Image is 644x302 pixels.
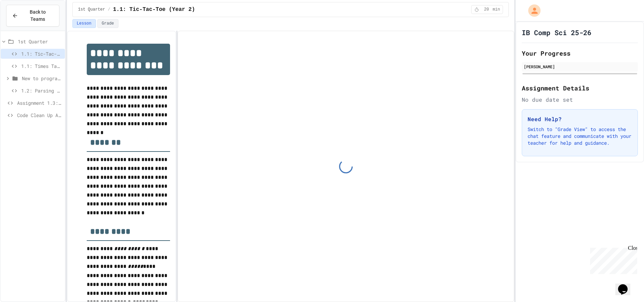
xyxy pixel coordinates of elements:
div: Chat with us now!Close [3,3,47,43]
span: 1.2: Parsing Time Data [21,87,62,94]
button: Lesson [72,19,96,28]
h2: Assignment Details [522,83,638,93]
button: Grade [97,19,118,28]
span: 20 [481,7,492,12]
div: No due date set [522,96,638,104]
span: New to programming exercises [22,75,62,82]
h1: IB Comp Sci 25-26 [522,28,591,37]
h2: Your Progress [522,48,638,58]
span: 1st Quarter [78,7,105,12]
span: Back to Teams [22,9,54,23]
span: 1.1: Tic-Tac-Toe (Year 2) [21,50,62,57]
span: Code Clean Up Assignment [17,112,62,119]
span: 1.1: Tic-Tac-Toe (Year 2) [113,5,195,14]
h3: Need Help? [528,115,632,123]
iframe: chat widget [615,275,637,295]
iframe: chat widget [587,245,637,274]
p: Switch to "Grade View" to access the chat feature and communicate with your teacher for help and ... [528,126,632,146]
span: 1st Quarter [18,38,62,45]
span: 1.1: Times Table (Year 1/SL) [21,62,62,70]
span: min [493,7,500,12]
span: / [108,7,110,12]
div: My Account [521,3,542,18]
div: [PERSON_NAME] [524,63,636,70]
button: Back to Teams [6,5,59,27]
span: Assignment 1.3: Longitude and Latitude Data [17,99,62,106]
